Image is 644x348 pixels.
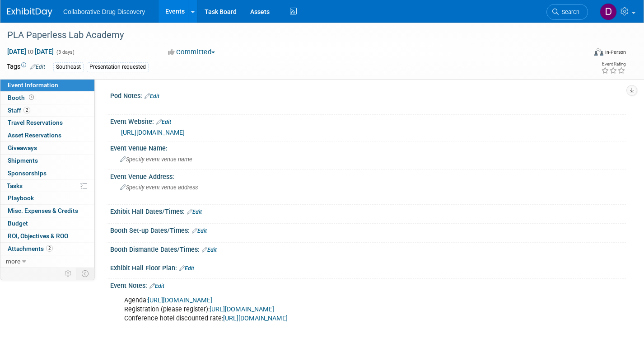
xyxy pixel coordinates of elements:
a: Event Information [0,79,94,91]
span: Search [559,9,579,15]
span: Collaborative Drug Discovery [63,8,145,15]
span: Shipments [8,157,38,164]
a: Edit [30,64,45,70]
a: Edit [145,93,159,99]
span: Asset Reservations [8,132,61,139]
img: Daniel Castro [600,3,617,20]
span: Booth [8,94,36,101]
div: Pod Notes: [110,89,626,101]
span: Specify event venue address [120,184,198,191]
div: In-Person [605,49,626,56]
a: Booth [0,92,94,104]
a: [URL][DOMAIN_NAME] [148,296,212,304]
div: Event Notes: [110,279,626,291]
a: Edit [156,119,171,125]
span: more [6,258,20,265]
a: Sponsorships [0,167,94,179]
a: [URL][DOMAIN_NAME] [223,315,288,322]
span: Staff [8,107,30,114]
a: Tasks [0,180,94,192]
div: Southeast [53,62,84,72]
a: Edit [192,228,207,234]
td: Personalize Event Tab Strip [61,268,76,279]
a: ROI, Objectives & ROO [0,230,94,242]
span: Misc. Expenses & Credits [8,207,78,214]
td: Tags [7,62,45,72]
a: Staff2 [0,104,94,117]
div: Event Venue Address: [110,170,626,181]
div: Event Format [534,47,626,61]
a: Edit [179,265,194,272]
a: Asset Reservations [0,129,94,141]
span: Attachments [8,245,53,252]
div: Event Rating [601,62,625,66]
a: Edit [202,247,217,253]
div: Exhibit Hall Dates/Times: [110,205,626,216]
a: Shipments [0,155,94,167]
span: Budget [8,220,28,227]
a: Edit [187,209,202,215]
span: Sponsorships [8,169,47,177]
a: more [0,255,94,268]
span: 2 [23,107,30,113]
a: [URL][DOMAIN_NAME] [121,129,185,136]
span: Playbook [8,194,34,202]
div: Booth Set-up Dates/Times: [110,224,626,235]
span: 2 [46,245,53,252]
span: Giveaways [8,144,37,151]
a: Giveaways [0,142,94,154]
a: Search [546,4,588,20]
div: Exhibit Hall Floor Plan: [110,261,626,273]
span: Booth not reserved yet [27,94,36,101]
div: PLA Paperless Lab Academy [4,27,573,43]
span: Event Information [8,81,58,89]
div: Booth Dismantle Dates/Times: [110,243,626,254]
a: Budget [0,217,94,230]
a: Edit [149,283,164,289]
button: Committed [165,47,219,57]
span: to [26,48,35,55]
img: ExhibitDay [7,8,52,17]
img: Format-Inperson.png [594,48,603,56]
span: Tasks [7,182,23,189]
a: Attachments2 [0,243,94,255]
a: [URL][DOMAIN_NAME] [210,306,274,313]
a: Travel Reservations [0,117,94,129]
span: Specify event venue name [120,156,192,163]
a: Misc. Expenses & Credits [0,205,94,217]
div: Event Venue Name: [110,141,626,153]
span: (3 days) [56,49,75,55]
td: Toggle Event Tabs [76,268,95,279]
div: Event Website: [110,115,626,127]
span: ROI, Objectives & ROO [8,232,68,240]
span: [DATE] [DATE] [7,47,54,56]
a: Playbook [0,192,94,204]
span: Travel Reservations [8,119,63,126]
div: Presentation requested [87,62,149,72]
